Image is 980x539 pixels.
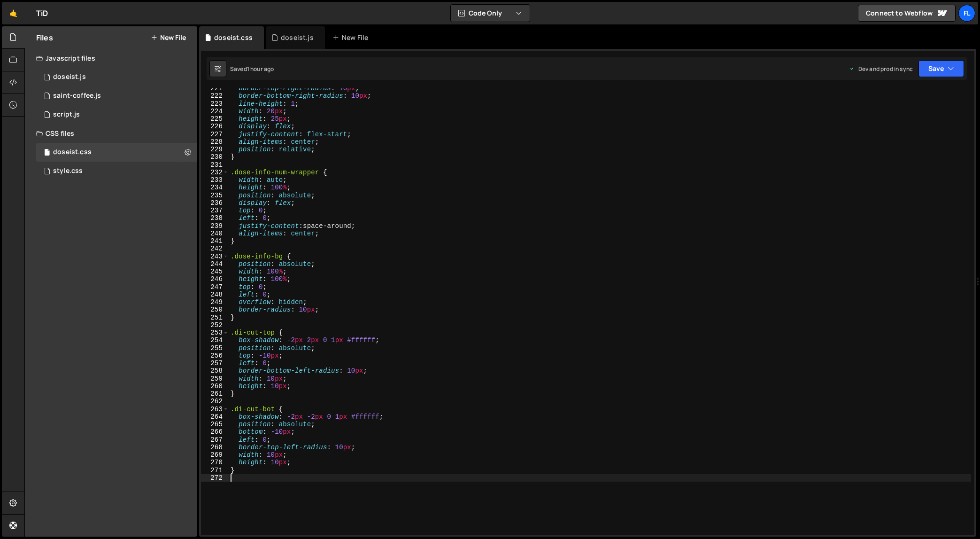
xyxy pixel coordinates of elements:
[332,33,372,42] div: New File
[451,5,530,22] button: Code Only
[201,428,229,436] div: 266
[53,167,83,175] div: style.css
[201,321,229,329] div: 252
[201,123,229,130] div: 226
[201,108,229,115] div: 224
[201,184,229,191] div: 234
[201,474,229,482] div: 272
[201,283,229,291] div: 247
[201,314,229,321] div: 251
[36,32,53,43] h2: Files
[53,73,86,81] div: doseist.js
[2,2,25,24] a: 🤙
[53,148,92,156] div: doseist.css
[281,33,314,42] div: doseist.js
[36,8,48,19] div: TiD
[201,253,229,260] div: 243
[201,444,229,451] div: 268
[36,162,197,180] div: 4604/25434.css
[201,298,229,306] div: 249
[858,5,956,22] a: Connect to Webflow
[25,124,197,143] div: CSS files
[201,406,229,413] div: 263
[201,467,229,474] div: 271
[36,143,197,162] div: 4604/42100.css
[201,161,229,169] div: 231
[201,260,229,268] div: 244
[849,65,913,73] div: Dev and prod in sync
[201,169,229,176] div: 232
[201,451,229,459] div: 269
[201,176,229,184] div: 233
[36,105,197,124] div: 4604/24567.js
[36,86,197,105] div: 4604/27020.js
[201,336,229,344] div: 254
[201,138,229,146] div: 228
[201,100,229,108] div: 223
[201,131,229,138] div: 227
[53,92,101,100] div: saint-coffee.js
[201,214,229,222] div: 238
[201,329,229,336] div: 253
[214,33,253,42] div: doseist.css
[201,375,229,383] div: 259
[201,153,229,161] div: 230
[201,390,229,398] div: 261
[36,68,197,86] div: 4604/37981.js
[201,192,229,199] div: 235
[151,34,186,41] button: New File
[201,275,229,283] div: 246
[230,65,274,73] div: Saved
[201,85,229,92] div: 221
[958,5,975,22] a: Fl
[201,359,229,367] div: 257
[201,92,229,100] div: 222
[918,60,964,77] button: Save
[201,459,229,466] div: 270
[201,383,229,390] div: 260
[201,306,229,313] div: 250
[201,268,229,275] div: 245
[201,237,229,245] div: 241
[247,65,274,73] div: 1 hour ago
[201,146,229,153] div: 229
[53,110,80,119] div: script.js
[201,199,229,207] div: 236
[201,245,229,252] div: 242
[201,367,229,375] div: 258
[201,436,229,444] div: 267
[201,230,229,237] div: 240
[201,413,229,421] div: 264
[201,352,229,359] div: 256
[201,421,229,428] div: 265
[201,222,229,230] div: 239
[201,207,229,214] div: 237
[25,49,197,68] div: Javascript files
[201,115,229,123] div: 225
[201,398,229,405] div: 262
[201,291,229,298] div: 248
[201,344,229,352] div: 255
